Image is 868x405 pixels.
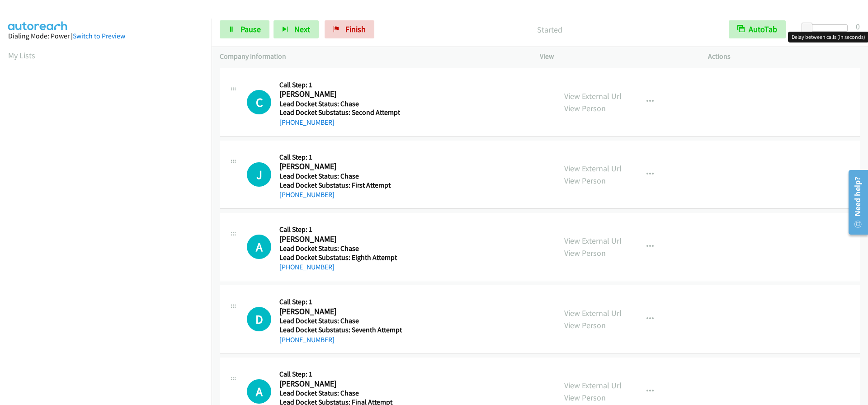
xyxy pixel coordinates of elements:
h5: Call Step: 1 [279,225,400,234]
a: [PHONE_NUMBER] [279,190,335,199]
button: Next [274,20,319,38]
span: Finish [345,24,366,34]
h5: Lead Docket Status: Chase [279,389,400,398]
h5: Lead Docket Substatus: First Attempt [279,181,400,190]
a: View External Url [564,380,622,391]
p: Company Information [220,51,524,62]
h5: Call Step: 1 [279,80,400,89]
a: [PHONE_NUMBER] [279,263,335,271]
p: Actions [708,51,860,62]
h1: J [247,162,271,187]
a: View Person [564,392,606,403]
h1: C [247,90,271,114]
h5: Lead Docket Status: Chase [279,316,402,325]
a: View Person [564,320,606,330]
span: Next [294,24,310,34]
h5: Lead Docket Status: Chase [279,244,400,253]
h5: Lead Docket Status: Chase [279,99,400,108]
a: My Lists [8,50,35,61]
a: View External Url [564,163,622,174]
a: [PHONE_NUMBER] [279,335,335,344]
h2: [PERSON_NAME] [279,306,400,317]
h1: A [247,235,271,259]
h5: Lead Docket Substatus: Seventh Attempt [279,325,402,334]
a: [PHONE_NUMBER] [279,118,335,127]
a: View External Url [564,308,622,318]
h5: Call Step: 1 [279,370,400,379]
a: View Person [564,248,606,258]
h5: Lead Docket Substatus: Eighth Attempt [279,253,400,262]
a: View Person [564,103,606,113]
div: 0 [856,20,860,33]
h5: Lead Docket Status: Chase [279,172,400,181]
h5: Call Step: 1 [279,297,402,306]
a: Pause [220,20,269,38]
button: AutoTab [729,20,786,38]
h1: D [247,307,271,331]
div: The call is yet to be attempted [247,379,271,404]
a: View External Url [564,91,622,101]
span: Pause [241,24,261,34]
h2: [PERSON_NAME] [279,89,400,99]
p: Started [387,24,712,36]
a: View External Url [564,235,622,246]
a: Switch to Preview [73,32,125,40]
div: The call is yet to be attempted [247,307,271,331]
h2: [PERSON_NAME] [279,161,400,172]
iframe: Resource Center [842,166,868,238]
h1: A [247,379,271,404]
h2: [PERSON_NAME] [279,379,400,389]
a: View Person [564,175,606,186]
h5: Lead Docket Substatus: Second Attempt [279,108,400,117]
a: Finish [325,20,374,38]
div: Dialing Mode: Power | [8,31,203,42]
h5: Call Step: 1 [279,153,400,162]
p: View [540,51,692,62]
h2: [PERSON_NAME] [279,234,400,245]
